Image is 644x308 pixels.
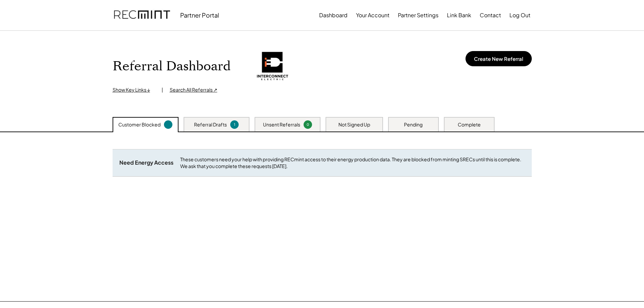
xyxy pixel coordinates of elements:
[480,8,501,22] button: Contact
[404,121,423,128] div: Pending
[180,156,525,169] div: These customers need your help with providing RECmint access to their energy production data. The...
[509,8,530,22] button: Log Out
[458,121,481,128] div: Complete
[114,4,170,27] img: recmint-logotype%403x.png
[319,8,348,22] button: Dashboard
[466,51,532,66] button: Create New Referral
[194,121,227,128] div: Referral Drafts
[113,87,155,93] div: Show Key Links ↓
[338,121,370,128] div: Not Signed Up
[305,122,311,127] div: 0
[254,48,291,85] img: b8de21a094834d7ebef5bfa695b319fa.png
[356,8,389,22] button: Your Account
[113,58,231,74] h1: Referral Dashboard
[231,122,238,127] div: 1
[398,8,438,22] button: Partner Settings
[118,121,161,128] div: Customer Blocked
[162,87,163,93] div: |
[263,121,300,128] div: Unsent Referrals
[447,8,471,22] button: Link Bank
[119,159,173,166] div: Need Energy Access
[170,87,217,93] div: Search All Referrals ↗
[180,11,219,19] div: Partner Portal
